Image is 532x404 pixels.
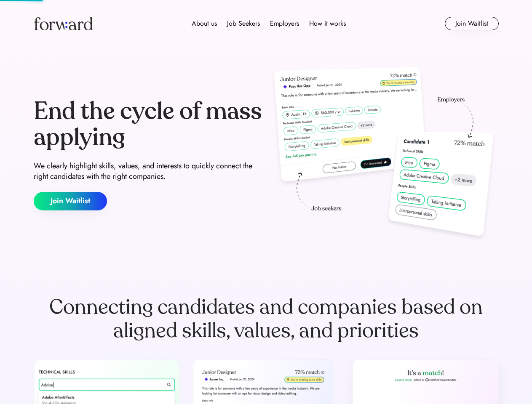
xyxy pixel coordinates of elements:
div: End the cycle of mass applying [34,98,263,150]
div: Job Seekers [227,19,260,29]
div: About us [192,19,217,29]
div: How it works [309,19,346,29]
div: Connecting candidates and companies based on aligned skills, values, and priorities [34,295,499,343]
button: Join Waitlist [445,17,499,30]
div: We clearly highlight skills, values, and interests to quickly connect the right candidates with t... [34,161,263,182]
img: hero-image.png [270,64,499,245]
button: Join Waitlist [34,192,107,210]
div: Employers [270,19,299,29]
img: Forward logo [34,17,93,30]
